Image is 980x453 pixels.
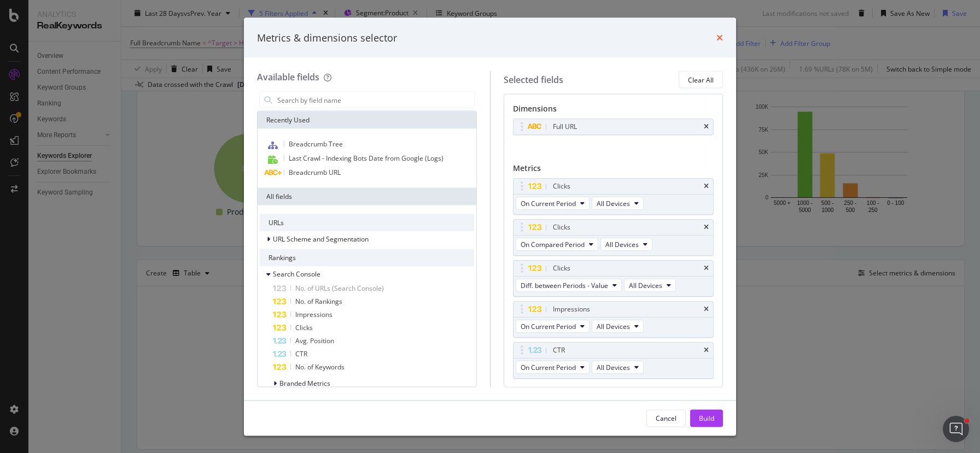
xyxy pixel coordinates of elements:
[295,362,345,372] span: No. of Keywords
[943,416,969,442] iframe: Intercom live chat
[513,342,714,379] div: CTRtimesOn Current PeriodAll Devices
[690,409,723,427] button: Build
[258,111,476,129] div: Recently Used
[289,168,341,177] span: Breadcrumb URL
[679,71,723,89] button: Clear All
[688,75,714,84] div: Clear All
[257,71,319,83] div: Available fields
[295,323,313,332] span: Clicks
[295,297,342,306] span: No. of Rankings
[513,178,714,215] div: ClickstimesOn Current PeriodAll Devices
[592,361,644,374] button: All Devices
[516,361,590,374] button: On Current Period
[273,269,320,279] span: Search Console
[605,239,639,249] span: All Devices
[656,413,676,422] div: Cancel
[592,320,644,333] button: All Devices
[704,183,709,190] div: times
[704,306,709,313] div: times
[295,349,307,358] span: CTR
[244,17,736,436] div: modal
[513,301,714,338] div: ImpressionstimesOn Current PeriodAll Devices
[597,198,630,208] span: All Devices
[513,163,714,178] div: Metrics
[716,31,723,45] div: times
[704,347,709,354] div: times
[279,379,330,388] span: Branded Metrics
[553,181,570,192] div: Clicks
[553,121,577,132] div: Full URL
[516,279,622,292] button: Diff. between Periods - Value
[258,188,476,205] div: All fields
[704,123,709,130] div: times
[513,103,714,119] div: Dimensions
[699,413,714,422] div: Build
[553,263,570,274] div: Clicks
[295,336,334,345] span: Avg. Position
[295,284,384,293] span: No. of URLs (Search Console)
[553,345,565,356] div: CTR
[600,238,652,251] button: All Devices
[704,265,709,272] div: times
[513,119,714,135] div: Full URLtimes
[289,154,444,163] span: Last Crawl - Indexing Bots Date from Google (Logs)
[516,238,598,251] button: On Compared Period
[513,219,714,256] div: ClickstimesOn Compared PeriodAll Devices
[597,321,630,331] span: All Devices
[516,197,590,210] button: On Current Period
[504,73,563,86] div: Selected fields
[521,280,608,290] span: Diff. between Periods - Value
[289,139,343,149] span: Breadcrumb Tree
[516,320,590,333] button: On Current Period
[553,304,590,315] div: Impressions
[276,92,474,108] input: Search by field name
[260,214,474,232] div: URLs
[273,234,369,244] span: URL Scheme and Segmentation
[257,31,397,45] div: Metrics & dimensions selector
[260,249,474,267] div: Rankings
[646,409,686,427] button: Cancel
[592,197,644,210] button: All Devices
[521,321,576,331] span: On Current Period
[521,198,576,208] span: On Current Period
[624,279,676,292] button: All Devices
[597,362,630,372] span: All Devices
[513,260,714,297] div: ClickstimesDiff. between Periods - ValueAll Devices
[521,239,585,249] span: On Compared Period
[704,224,709,231] div: times
[629,280,662,290] span: All Devices
[295,310,332,319] span: Impressions
[553,222,570,233] div: Clicks
[521,362,576,372] span: On Current Period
